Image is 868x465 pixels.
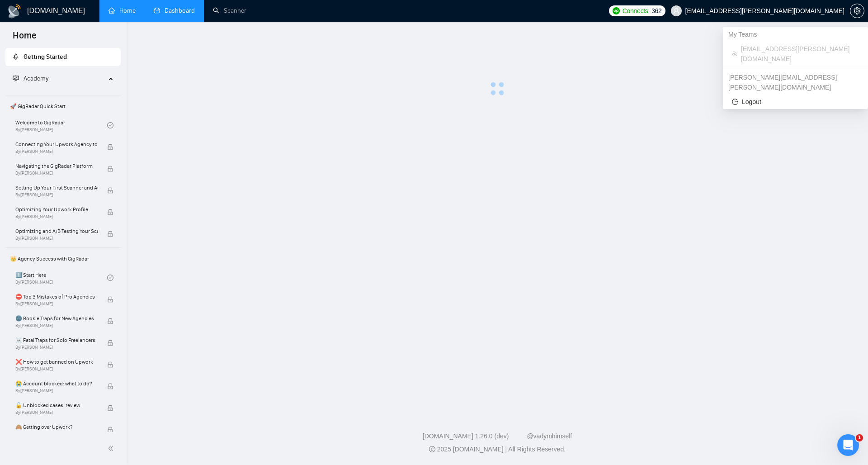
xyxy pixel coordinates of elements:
span: logout [732,99,738,105]
li: Getting Started [5,48,121,66]
span: By [PERSON_NAME] [15,345,98,350]
span: ❌ How to get banned on Upwork [15,357,98,366]
a: @vadymhimself [527,432,572,440]
div: My Teams [723,27,868,42]
span: By [PERSON_NAME] [15,323,98,328]
span: Connects: [623,6,650,16]
span: 🔓 Unblocked cases: review [15,401,98,410]
span: By [PERSON_NAME] [15,214,98,219]
span: Navigating the GigRadar Platform [15,161,98,171]
span: 1 [856,434,863,441]
span: check-circle [107,122,113,128]
img: logo [7,4,22,19]
span: Getting Started [24,53,67,61]
span: rocket [13,53,19,60]
span: check-circle [107,275,113,281]
iframe: Intercom live chat [837,434,859,456]
span: lock [107,383,113,389]
span: copyright [429,446,435,452]
span: lock [107,340,113,346]
span: By [PERSON_NAME] [15,432,98,437]
span: lock [107,231,113,237]
img: upwork-logo.png [613,7,620,14]
span: 😭 Account blocked: what to do? [15,379,98,388]
span: By [PERSON_NAME] [15,171,98,176]
span: [EMAIL_ADDRESS][PERSON_NAME][DOMAIN_NAME] [741,44,859,64]
span: 🌚 Rookie Traps for New Agencies [15,314,98,323]
span: 🙈 Getting over Upwork? [15,422,98,432]
span: double-left [108,444,117,453]
span: lock [107,187,113,194]
span: 👑 Agency Success with GigRadar [6,250,120,268]
span: setting [850,7,864,14]
a: Welcome to GigRadarBy[PERSON_NAME] [15,115,107,135]
span: lock [107,296,113,303]
a: dashboardDashboard [154,7,195,14]
span: Logout [732,97,859,107]
span: lock [107,427,113,433]
a: 1️⃣ Start HereBy[PERSON_NAME] [15,268,107,288]
span: Home [5,29,44,48]
div: hariprasad.b@naethra.com [723,70,868,95]
button: setting [850,4,864,18]
span: 🚀 GigRadar Quick Start [6,97,120,115]
span: ⛔ Top 3 Mistakes of Pro Agencies [15,292,98,301]
div: 2025 [DOMAIN_NAME] | All Rights Reserved. [134,445,861,454]
span: By [PERSON_NAME] [15,410,98,415]
span: lock [107,405,113,411]
span: team [732,51,737,57]
span: Setting Up Your First Scanner and Auto-Bidder [15,183,98,192]
span: lock [107,361,113,368]
span: lock [107,144,113,150]
a: homeHome [108,7,136,14]
span: Academy [13,75,48,82]
span: By [PERSON_NAME] [15,149,98,154]
span: Academy [24,75,48,82]
span: 362 [651,6,661,16]
span: Optimizing and A/B Testing Your Scanner for Better Results [15,227,98,236]
span: Optimizing Your Upwork Profile [15,205,98,214]
span: fund-projection-screen [13,75,19,81]
span: lock [107,166,113,172]
span: lock [107,318,113,324]
span: By [PERSON_NAME] [15,236,98,241]
span: By [PERSON_NAME] [15,192,98,198]
a: [DOMAIN_NAME] 1.26.0 (dev) [423,432,509,440]
span: lock [107,209,113,215]
span: By [PERSON_NAME] [15,388,98,394]
span: ☠️ Fatal Traps for Solo Freelancers [15,336,98,345]
a: searchScanner [213,7,246,14]
span: user [673,8,679,14]
a: setting [850,7,864,14]
span: By [PERSON_NAME] [15,301,98,307]
span: By [PERSON_NAME] [15,366,98,372]
span: Connecting Your Upwork Agency to GigRadar [15,140,98,149]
